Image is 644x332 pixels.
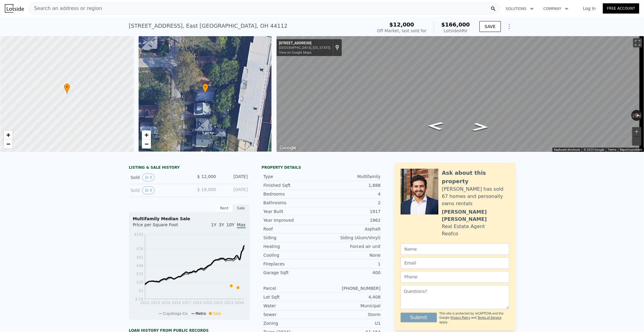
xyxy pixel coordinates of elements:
[322,252,381,258] div: None
[6,131,10,139] span: +
[478,316,501,319] a: Terms of Service
[142,186,155,194] button: View historical data
[136,247,143,251] tspan: $76
[161,301,171,305] tspan: 2014
[221,174,248,181] div: [DATE]
[322,270,381,276] div: 400
[264,182,322,188] div: Finished Sqft
[279,46,330,50] div: [GEOGRAPHIC_DATA], [US_STATE]
[264,174,322,180] div: Type
[633,38,642,47] button: Toggle fullscreen view
[603,3,639,14] a: Free Account
[221,186,248,194] div: [DATE]
[264,270,322,276] div: Garage Sqft
[322,243,381,249] div: Forced air unit
[29,5,102,12] span: Search an address or region
[441,28,470,34] div: Lotside ARV
[479,21,501,32] button: SAVE
[608,148,616,151] a: Terms (opens in new tab)
[632,127,641,136] button: Zoom in
[129,165,250,171] div: LISTING & SALE HISTORY
[377,28,427,34] div: Off Market, last sold for
[4,139,13,149] a: Zoom out
[211,222,216,227] span: 1Y
[142,139,151,149] a: Zoom out
[322,312,381,318] div: Storm
[151,301,160,305] tspan: 2013
[196,312,206,316] span: Metro
[322,182,381,188] div: 1,888
[235,301,244,305] tspan: 2024
[401,243,509,255] input: Name
[264,208,322,215] div: Year Built
[322,294,381,300] div: 4,408
[322,226,381,232] div: Asphalt
[442,186,509,207] div: [PERSON_NAME] has sold 67 homes and personally owns rentals
[203,301,213,305] tspan: 2020
[142,174,155,181] button: View historical data
[262,165,383,170] div: Property details
[279,51,312,55] a: View on Google Maps
[131,174,184,181] div: Sold
[632,136,641,146] button: Zoom out
[264,294,322,300] div: Lot Sqft
[202,84,208,90] span: •
[576,5,603,11] a: Log In
[322,261,381,267] div: 1
[439,312,509,324] div: This site is protected by reCAPTCHA and the Google and apply.
[501,3,539,14] button: Solutions
[264,217,322,223] div: Year Improved
[441,21,470,28] span: $166,000
[442,230,458,237] div: Reafco
[144,131,148,139] span: +
[264,285,322,291] div: Parcel
[442,208,509,223] div: [PERSON_NAME] [PERSON_NAME]
[6,140,10,148] span: −
[442,169,509,186] div: Ask about this property
[264,243,322,249] div: Heating
[213,312,221,316] span: Sale
[264,191,322,197] div: Bedrooms
[140,301,149,305] tspan: 2012
[322,320,381,326] div: U1
[133,216,246,222] div: Multifamily Median Sale
[135,297,143,301] tspan: $-14
[216,204,233,212] div: Rent
[335,44,339,51] a: Show location on map
[631,110,635,121] button: Rotate counterclockwise
[129,22,288,30] div: [STREET_ADDRESS] , East [GEOGRAPHIC_DATA] , OH 44112
[554,148,580,152] button: Keyboard shortcuts
[322,285,381,291] div: [PHONE_NUMBER]
[503,20,515,33] button: Show Options
[144,140,148,148] span: −
[639,110,642,121] button: Rotate clockwise
[389,21,414,28] span: $12,000
[139,289,143,293] tspan: $1
[450,316,470,319] a: Privacy Policy
[163,312,188,316] span: Cuyahoga Co.
[264,226,322,232] div: Roof
[264,200,322,206] div: Bathrooms
[264,303,322,309] div: Water
[131,186,184,194] div: Sold
[278,144,298,152] a: Open this area in Google Maps (opens a new window)
[264,312,322,318] div: Sewer
[134,232,143,236] tspan: $102
[136,255,143,259] tspan: $61
[401,313,437,322] button: Submit
[466,121,495,133] path: Go South, E 141st St
[133,222,189,231] div: Price per Square Foot
[279,41,330,46] div: [STREET_ADDRESS]
[171,301,181,305] tspan: 2016
[136,280,143,284] tspan: $16
[264,235,322,241] div: Siding
[5,4,24,13] img: Lotside
[322,174,381,180] div: Multifamily
[233,204,250,212] div: Sale
[224,301,233,305] tspan: 2023
[202,83,208,94] div: •
[322,208,381,215] div: 1917
[264,320,322,326] div: Zoning
[584,148,604,151] span: © 2025 Google
[539,3,573,14] button: Company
